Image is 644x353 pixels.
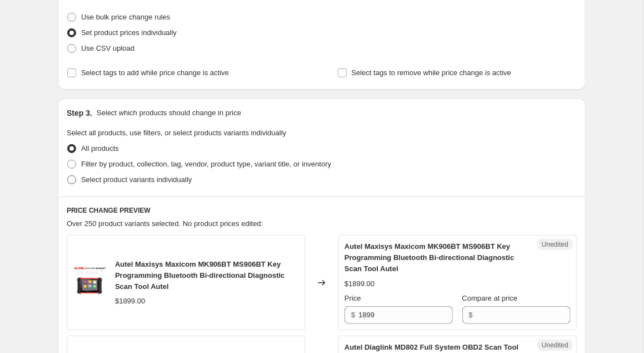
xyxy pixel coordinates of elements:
span: Use bulk price change rules [81,13,170,21]
h6: PRICE CHANGE PREVIEW [67,206,577,215]
span: $ [469,311,473,319]
span: $1899.00 [345,280,375,288]
span: Select all products, use filters, or select products variants individually [67,129,286,137]
span: Filter by product, collection, tag, vendor, product type, variant title, or inventory [81,160,331,168]
span: Compare at price [462,294,518,302]
h2: Step 3. [67,107,92,119]
span: Autel Maxisys Maxicom MK906BT MS906BT Key Programming Bluetooth Bi-directional Diagnostic Scan To... [115,260,285,291]
span: $ [351,311,355,319]
span: Set product prices individually [81,28,177,37]
p: Select which products should change in price [97,107,241,119]
span: Select tags to add while price change is active [81,68,229,77]
img: Autel-Maxisys-Maxicom-MK906BT-Key-Programming-Bluetooth-Bi-directional-Scan-Tool-Autel-Autel-1692... [73,266,106,300]
span: All products [81,144,119,153]
span: Over 250 product variants selected. No product prices edited: [67,219,263,228]
span: $1899.00 [115,297,145,305]
span: Autel Diaglink MD802 Full System OBD2 Scan Tool [345,343,518,351]
span: Use CSV upload [81,44,134,52]
span: Select product variants individually [81,175,192,184]
span: Unedited [542,341,568,350]
span: Select tags to remove while price change is active [352,68,512,77]
span: Price [345,294,361,302]
span: Unedited [542,240,568,249]
span: Autel Maxisys Maxicom MK906BT MS906BT Key Programming Bluetooth Bi-directional Diagnostic Scan To... [345,242,515,273]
